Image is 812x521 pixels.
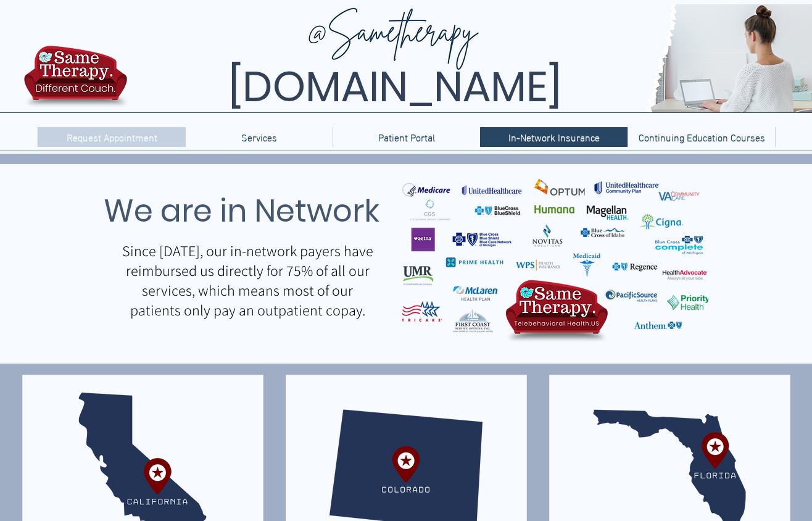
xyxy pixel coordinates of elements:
img: TBH.US [20,44,131,117]
p: Continuing Education Courses [632,127,771,147]
a: Continuing Education Courses [628,127,775,147]
div: Services [185,127,333,147]
p: Request Appointment [60,127,164,147]
img: TelebehavioralHealth.US In-Network Insurances [402,168,708,348]
p: Patient Portal [372,127,441,147]
a: Patient Portal [333,127,480,147]
p: Services [235,127,283,147]
a: Request Appointment [38,127,185,147]
span: We are in Network [104,189,379,233]
a: In-Network Insurance [480,127,628,147]
span: [DOMAIN_NAME] [228,57,561,116]
p: Since [DATE], our in-network payers have reimbursed us directly for 75% of all our services, whic... [120,241,375,320]
p: In-Network Insurance [502,127,606,147]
